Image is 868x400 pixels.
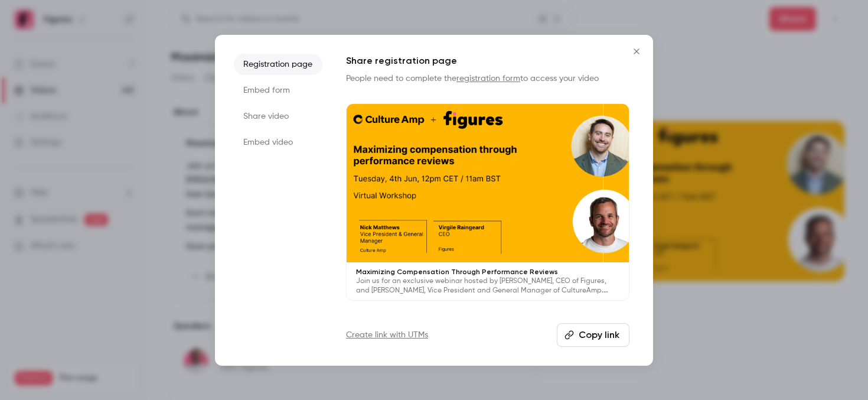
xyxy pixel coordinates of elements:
[625,40,648,63] button: Close
[234,132,322,153] li: Embed video
[346,73,629,84] p: People need to complete the to access your video
[356,267,619,277] p: Maximizing Compensation Through Performance Reviews
[346,54,629,68] h1: Share registration page
[356,277,619,295] p: Join us for an exclusive webinar hosted by [PERSON_NAME], CEO of Figures, and [PERSON_NAME], Vice...
[234,80,322,101] li: Embed form
[456,74,520,83] a: registration form
[557,323,629,347] button: Copy link
[234,106,322,127] li: Share video
[346,103,629,301] a: Maximizing Compensation Through Performance ReviewsJoin us for an exclusive webinar hosted by [PE...
[234,54,322,75] li: Registration page
[346,329,428,341] a: Create link with UTMs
